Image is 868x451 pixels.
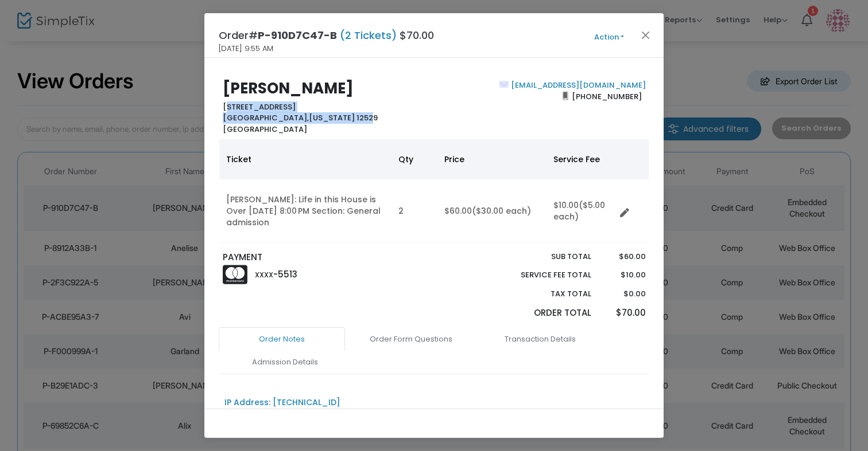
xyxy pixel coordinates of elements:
b: [STREET_ADDRESS] [US_STATE] 12529 [GEOGRAPHIC_DATA] [223,101,378,135]
div: Data table [219,139,649,243]
a: Transaction Details [477,327,603,351]
span: ($5.00 each) [553,199,605,222]
a: Order Form Questions [348,327,474,351]
td: $60.00 [437,179,547,243]
a: [EMAIL_ADDRESS][DOMAIN_NAME] [509,80,646,91]
th: Qty [392,139,437,179]
span: [PHONE_NUMBER] [568,87,646,105]
span: [GEOGRAPHIC_DATA], [223,112,309,123]
th: Ticket [219,139,392,179]
p: Service Fee Total [494,269,591,281]
th: Service Fee [547,139,615,179]
span: XXXX [255,270,273,280]
td: $10.00 [547,179,615,243]
p: $0.00 [602,288,645,300]
td: 2 [392,179,437,243]
a: Order Notes [219,327,345,351]
span: ($30.00 each) [472,205,531,217]
td: [PERSON_NAME]: Life in this House is Over [DATE] 8:00 PM Section: General admission [219,179,392,243]
th: Price [437,139,547,179]
p: $70.00 [602,307,645,320]
h4: Order# $70.00 [219,28,434,43]
p: PAYMENT [223,251,429,264]
p: $10.00 [602,269,645,281]
span: -5513 [273,268,297,280]
p: Tax Total [494,288,591,300]
span: P-910D7C47-B [258,28,337,42]
p: $60.00 [602,251,645,262]
b: [PERSON_NAME] [223,78,354,99]
a: Admission Details [222,350,348,374]
div: IP Address: [TECHNICAL_ID] [224,397,340,409]
button: Close [638,28,653,42]
button: Action [575,31,644,44]
p: Order Total [494,307,591,320]
span: [DATE] 9:55 AM [219,43,273,54]
span: (2 Tickets) [337,28,400,42]
p: Sub total [494,251,591,262]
